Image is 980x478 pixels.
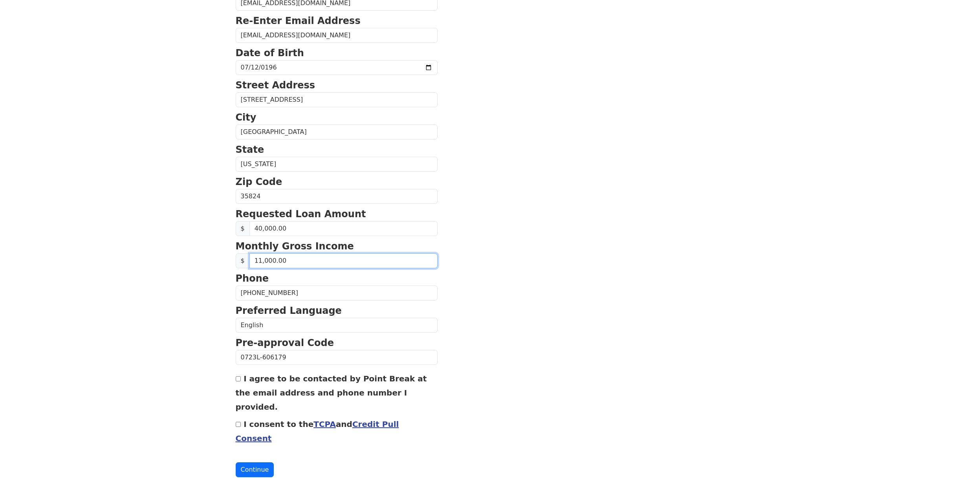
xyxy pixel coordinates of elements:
[236,286,438,300] input: Phone
[236,239,438,253] p: Monthly Gross Income
[236,209,366,220] strong: Requested Loan Amount
[236,350,438,365] input: Pre-approval Code
[236,48,304,59] strong: Date of Birth
[236,144,264,155] strong: State
[249,253,438,268] input: 0.00
[236,176,282,187] strong: Zip Code
[236,273,269,284] strong: Phone
[236,28,438,43] input: Re-Enter Email Address
[236,374,427,412] label: I agree to be contacted by Point Break at the email address and phone number I provided.
[236,189,438,204] input: Zip Code
[236,305,342,316] strong: Preferred Language
[236,337,334,348] strong: Pre-approval Code
[236,112,256,123] strong: City
[236,419,399,443] label: I consent to the and
[236,92,438,107] input: Street Address
[249,221,438,236] input: Requested Loan Amount
[236,221,250,236] span: $
[236,462,274,477] button: Continue
[236,80,315,91] strong: Street Address
[236,253,250,268] span: $
[236,125,438,139] input: City
[313,419,336,429] a: TCPA
[236,15,361,26] strong: Re-Enter Email Address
